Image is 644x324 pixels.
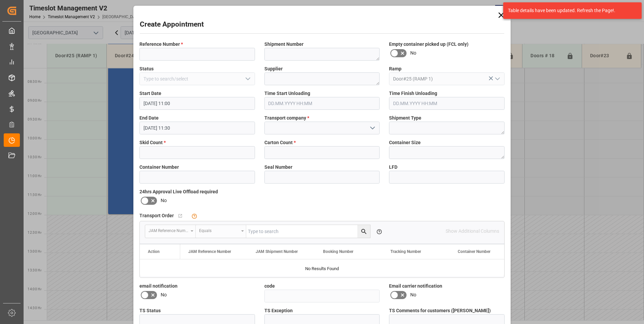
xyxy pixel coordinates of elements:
span: Carton Count [264,139,296,146]
div: Action [148,249,160,254]
span: Status [139,65,154,72]
span: Shipment Number [264,41,303,48]
button: open menu [145,225,196,238]
span: Supplier [264,65,283,72]
div: Table details have been updated. Refresh the Page!. [508,7,632,14]
span: Booking Number [323,249,353,254]
input: DD.MM.YYYY HH:MM [139,122,255,134]
span: Empty container picked up (FCL only) [389,41,469,48]
span: No [161,291,167,298]
input: DD.MM.YYYY HH:MM [389,97,505,110]
span: Container Number [139,164,179,171]
input: DD.MM.YYYY HH:MM [139,97,255,110]
button: open menu [367,123,377,133]
div: JAM Reference Number [149,226,188,234]
h2: Create Appointment [140,19,204,30]
span: JAM Reference Number [188,249,231,254]
span: Ramp [389,65,401,72]
span: Email carrier notification [389,283,442,290]
span: Container Number [458,249,490,254]
span: Reference Number [139,41,183,48]
div: Equals [199,226,239,234]
input: Type to search [246,225,370,238]
span: No [410,291,416,298]
span: TS Status [139,307,161,314]
span: Time Start Unloading [264,90,310,97]
span: Time Finish Unloading [389,90,437,97]
input: DD.MM.YYYY HH:MM [264,97,380,110]
span: LFD [389,164,397,171]
span: 24hrs Approval Live Offload required [139,188,218,195]
span: TS Comments for customers ([PERSON_NAME]) [389,307,491,314]
span: Skid Count [139,139,166,146]
input: Type to search/select [389,72,505,85]
span: Container Size [389,139,421,146]
span: JAM Shipment Number [256,249,298,254]
span: email notification [139,283,178,290]
span: code [264,283,275,290]
span: End Date [139,115,159,122]
span: Start Date [139,90,161,97]
span: Shipment Type [389,115,421,122]
span: No [161,197,167,204]
button: open menu [196,225,246,238]
span: TS Exception [264,307,293,314]
span: Tracking Number [390,249,421,254]
button: open menu [492,74,502,84]
span: Transport company [264,115,309,122]
span: No [410,50,416,57]
button: search button [357,225,370,238]
input: Type to search/select [139,72,255,85]
button: open menu [242,74,252,84]
span: Transport Order [139,212,174,219]
span: Seal Number [264,164,292,171]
